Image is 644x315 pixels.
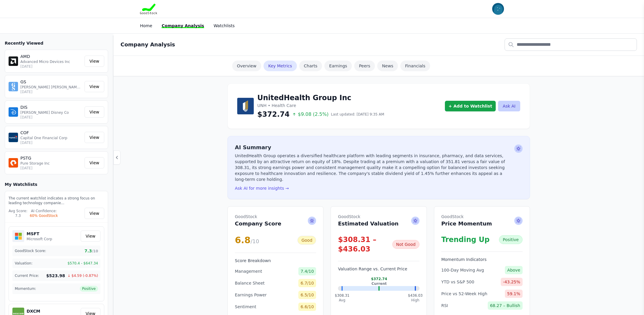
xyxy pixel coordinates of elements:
p: Capital One Financial Corp [20,136,82,140]
img: invitee [492,3,504,15]
p: [DATE] [20,115,82,120]
div: $436.03 [408,293,423,303]
img: GS [9,82,18,91]
a: Peers [354,61,375,71]
span: Balance Sheet [235,280,265,286]
h2: Price Momentum [441,214,492,228]
p: GS [20,79,82,85]
a: Company Analysis [162,23,204,28]
h3: Momentum Indicators [441,256,523,262]
p: [PERSON_NAME] [PERSON_NAME] Group Inc [20,85,82,90]
h3: Recently Viewed [5,40,108,46]
a: Overview [232,61,261,71]
h2: Estimated Valuation [338,214,399,228]
span: Price vs 52-Week High [441,291,487,297]
a: View [84,157,104,168]
a: Charts [299,61,322,71]
span: GoodStock [235,214,281,220]
span: Ask AI [514,217,523,225]
a: View [81,230,100,242]
div: Avg [335,298,349,303]
span: $9.08 (2.5%) [292,111,328,118]
div: $308.31 [335,293,349,303]
div: Current [371,281,387,286]
img: Goodstock Logo [140,4,157,14]
span: /10 [92,249,98,253]
div: Good [297,236,316,245]
a: View [84,56,104,67]
p: COF [20,130,82,136]
span: Current Price: [15,273,39,278]
span: 7.3 [84,248,98,254]
p: UNH • Health Care [257,103,384,108]
span: 68.27 – Bullish [488,301,523,310]
div: 6.8 [235,235,259,246]
button: + Add to Watchlist [445,101,496,111]
h2: AI Summary [235,143,512,152]
p: Pure Storage Inc [20,161,82,166]
span: GoodStock Score: [15,249,46,253]
a: Key Metrics [264,61,297,71]
span: 100-Day Moving Avg [441,267,484,273]
h3: Valuation Range vs. Current Price [338,266,419,272]
span: Momentum: [15,286,36,291]
span: $570.4 - $647.34 [67,261,98,266]
div: $372.74 [371,277,387,286]
span: Valuation: [15,261,32,266]
a: View [84,106,104,118]
button: Ask AI for more insights → [235,185,289,191]
span: Earnings Power [235,292,267,298]
h2: Company Score [235,214,281,228]
img: COF [9,133,18,142]
span: Ask AI [411,217,419,225]
img: UnitedHealth Group Inc Logo [237,98,254,114]
img: AMD [9,56,18,66]
div: 7.3 [9,213,27,218]
p: [DATE] [20,166,82,171]
p: AMD [20,53,82,59]
img: DIS [9,107,18,117]
span: /10 [251,238,259,244]
h5: DXCM [27,308,48,314]
div: AI Confidence: [30,209,58,213]
span: GoodStock [441,214,492,220]
span: $523.98 [46,273,65,279]
span: Management [235,268,262,274]
a: Home [140,23,152,28]
img: MSFT [12,230,24,242]
h3: Score Breakdown [235,258,316,264]
p: UnitedHealth Group operates a diversified healthcare platform with leading segments in insurance,... [235,153,512,182]
span: Ask AI [514,144,523,153]
p: [DATE] [20,140,82,145]
span: GoodStock [338,214,399,220]
span: 6.6/10 [298,303,316,311]
div: High [408,298,423,303]
span: Last updated: [DATE] 9:35 AM [331,112,384,117]
img: PSTG [9,158,18,168]
span: YTD vs S&P 500 [441,279,474,285]
a: Earnings [324,61,352,71]
span: ↓ $4.59 (-0.87%) [67,273,98,278]
h5: MSFT [27,231,52,237]
span: 6.5/10 [298,291,316,299]
span: 6.7/10 [298,279,316,287]
div: 60% GoodStock [30,213,58,218]
p: Advanced Micro Devices Inc [20,59,82,64]
a: News [377,61,398,71]
p: DIS [20,104,82,110]
a: Financials [400,61,430,71]
a: View [84,208,104,219]
div: Positive [499,235,523,244]
a: Watchlists [214,23,235,28]
span: Ask AI [308,217,316,225]
span: Positive [80,286,98,292]
h1: UnitedHealth Group Inc [257,93,384,103]
div: Avg Score: [9,209,27,213]
span: 59.1% [505,290,523,298]
span: 7.4/10 [298,267,316,275]
a: View [84,132,104,143]
div: Trending Up [441,235,490,244]
p: The current watchlist indicates a strong focus on leading technology companie... [9,196,104,205]
span: Sentiment [235,304,256,310]
h2: Company Analysis [121,40,175,49]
